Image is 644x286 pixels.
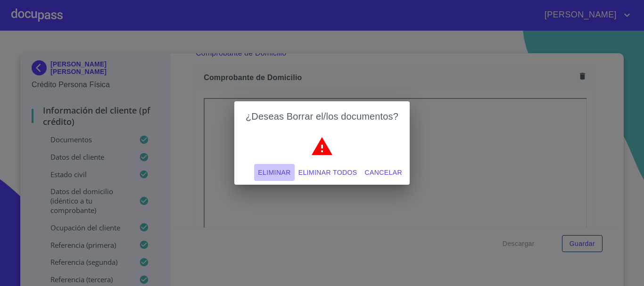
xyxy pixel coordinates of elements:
button: Cancelar [361,164,406,181]
button: Eliminar [254,164,294,181]
span: Eliminar todos [298,167,357,179]
h2: ¿Deseas Borrar el/los documentos? [246,109,398,124]
span: Cancelar [365,167,402,179]
span: Eliminar [258,167,290,179]
button: Eliminar todos [295,164,361,181]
